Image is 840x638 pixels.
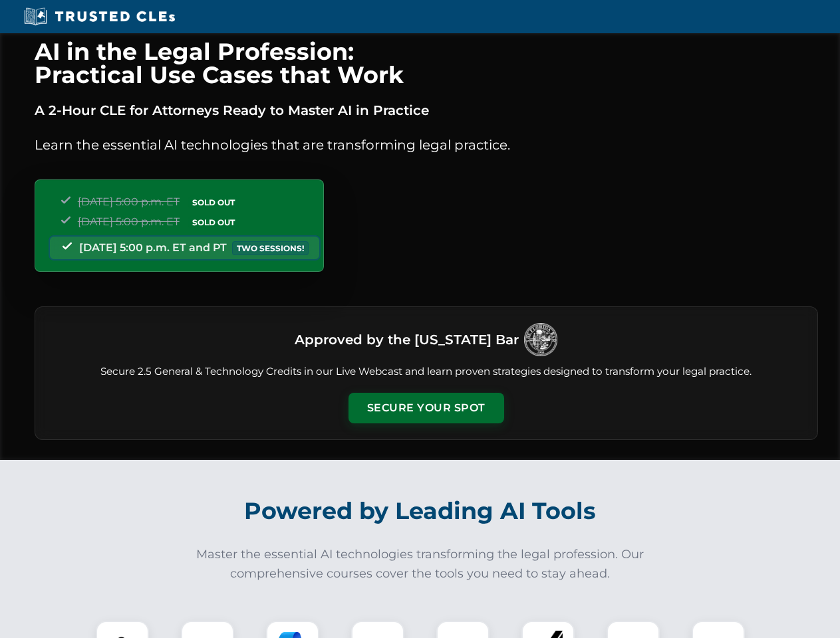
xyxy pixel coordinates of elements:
span: [DATE] 5:00 p.m. ET [78,215,180,228]
span: SOLD OUT [188,215,239,229]
h2: Powered by Leading AI Tools [52,488,789,534]
img: Trusted CLEs [20,7,179,27]
p: Master the essential AI technologies transforming the legal profession. Our comprehensive courses... [188,545,653,584]
button: Secure Your Spot [349,393,504,423]
span: SOLD OUT [188,195,239,209]
h1: AI in the Legal Profession: Practical Use Cases that Work [35,40,818,86]
p: Learn the essential AI technologies that are transforming legal practice. [35,134,818,156]
h3: Approved by the [US_STATE] Bar [295,328,519,352]
p: Secure 2.5 General & Technology Credits in our Live Webcast and learn proven strategies designed ... [51,364,801,379]
span: [DATE] 5:00 p.m. ET [78,195,180,208]
img: Logo [524,323,557,356]
p: A 2-Hour CLE for Attorneys Ready to Master AI in Practice [35,100,818,121]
